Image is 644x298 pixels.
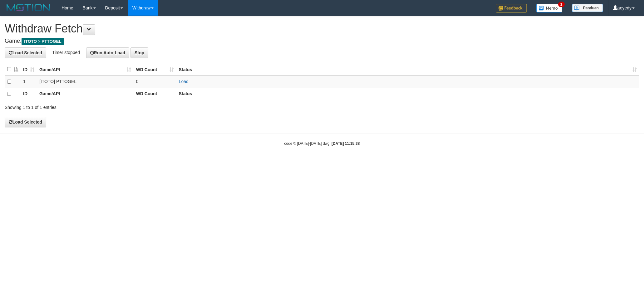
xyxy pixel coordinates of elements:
th: Status [176,88,639,100]
img: panduan.png [572,4,603,12]
h1: Withdraw Fetch [5,22,639,35]
button: Load Selected [5,117,46,127]
td: 1 [21,76,37,88]
span: Timer stopped [52,50,80,55]
span: ITOTO > PTTOGEL [22,38,64,45]
a: Load [179,79,189,84]
h4: Game: [5,38,639,44]
div: Showing 1 to 1 of 1 entries [5,102,264,110]
button: Load Selected [5,47,46,58]
strong: [DATE] 11:15:38 [332,141,360,146]
span: 1 [558,2,565,7]
img: MOTION_logo.png [5,3,52,12]
th: Game/API: activate to sort column ascending [37,63,134,76]
td: [ITOTO] PTTOGEL [37,76,134,88]
img: Feedback.jpg [496,4,527,12]
small: code © [DATE]-[DATE] dwg | [284,141,360,146]
th: Game/API [37,88,134,100]
button: Run Auto-Load [86,47,130,58]
span: 0 [136,79,139,84]
th: Status: activate to sort column ascending [176,63,639,76]
th: WD Count: activate to sort column ascending [134,63,176,76]
th: WD Count [134,88,176,100]
button: Stop [130,47,148,58]
th: ID [21,88,37,100]
img: Button%20Memo.svg [536,4,563,12]
th: ID: activate to sort column ascending [21,63,37,76]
